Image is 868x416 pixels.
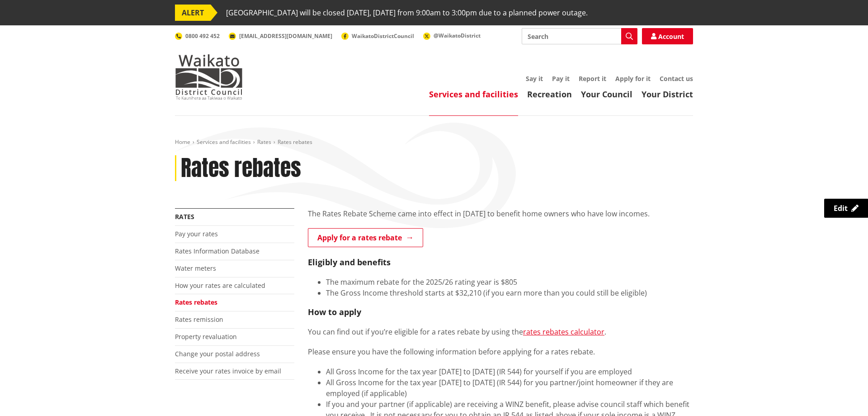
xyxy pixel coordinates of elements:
a: Edit [824,199,868,218]
a: [EMAIL_ADDRESS][DOMAIN_NAME] [229,32,332,40]
a: Apply for a rates rebate [308,228,423,247]
span: Rates rebates [278,138,312,146]
a: Rates Information Database [175,247,259,255]
a: Property revaluation [175,332,237,341]
span: 0800 492 452 [185,32,220,40]
p: You can find out if you’re eligible for a rates rebate by using the . [308,326,693,337]
a: Change your postal address [175,349,260,358]
a: Recreation [527,89,572,100]
a: Services and facilities [429,89,518,100]
span: WaikatoDistrictCouncil [352,32,414,40]
input: Search input [522,28,637,44]
a: Contact us [660,74,693,83]
a: Receive your rates invoice by email [175,367,281,375]
a: How your rates are calculated [175,281,265,290]
a: Your District [642,89,693,100]
a: Apply for it [615,74,651,83]
li: All Gross Income for the tax year [DATE] to [DATE] (IR 544) for yourself if you are employed [326,366,693,377]
span: @WaikatoDistrict [434,32,481,39]
a: Your Council [581,89,632,100]
a: 0800 492 452 [175,32,220,40]
a: Water meters [175,264,216,273]
a: Rates [175,212,194,221]
a: Pay it [552,74,570,83]
h1: Rates rebates [181,155,301,182]
a: WaikatoDistrictCouncil [341,32,414,40]
li: All Gross Income for the tax year [DATE] to [DATE] (IR 544) for you partner/joint homeowner if th... [326,377,693,399]
p: Please ensure you have the following information before applying for a rates rebate. [308,346,693,357]
a: Rates rebates [175,298,217,306]
a: rates rebates calculator [523,327,604,337]
strong: How to apply [308,306,361,317]
span: [EMAIL_ADDRESS][DOMAIN_NAME] [239,32,332,40]
p: The Rates Rebate Scheme came into effect in [DATE] to benefit home owners who have low incomes. [308,208,693,219]
span: [GEOGRAPHIC_DATA] will be closed [DATE], [DATE] from 9:00am to 3:00pm due to a planned power outage. [226,5,588,21]
a: Say it [526,74,543,83]
img: Waikato District Council - Te Kaunihera aa Takiwaa o Waikato [175,54,243,100]
strong: Eligibly and benefits [308,257,391,268]
a: Rates remission [175,315,223,324]
a: Report it [579,74,606,83]
a: Rates [257,138,271,146]
nav: breadcrumb [175,139,693,146]
a: Pay your rates [175,230,218,238]
li: The Gross Income threshold starts at $32,210 (if you earn more than you could still be eligible) [326,287,693,298]
span: ALERT [175,5,211,21]
span: Edit [834,203,848,213]
li: The maximum rebate for the 2025/26 rating year is $805 [326,277,693,287]
a: @WaikatoDistrict [423,32,481,39]
a: Home [175,138,190,146]
a: Services and facilities [197,138,251,146]
a: Account [642,28,693,44]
